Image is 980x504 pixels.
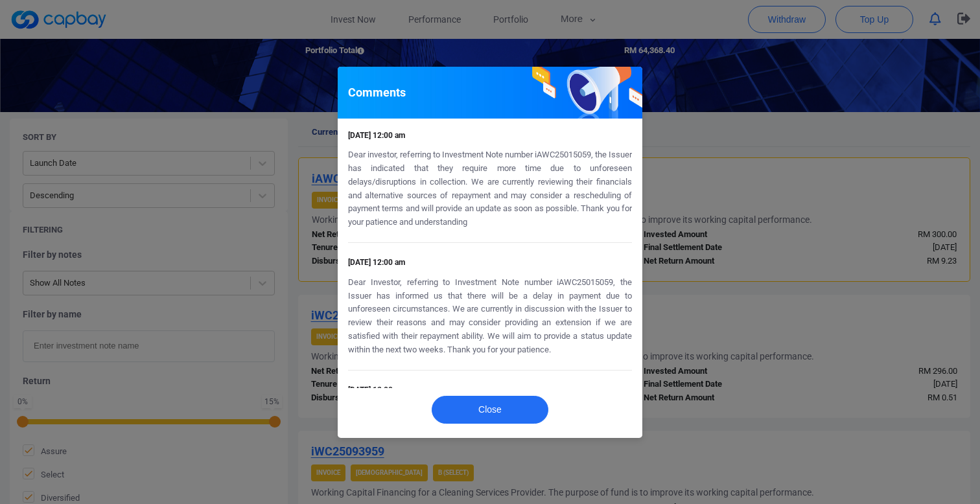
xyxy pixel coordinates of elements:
[348,131,405,140] span: [DATE] 12:00 am
[348,385,405,395] span: [DATE] 12:00 am
[348,85,406,100] h5: Comments
[432,396,548,424] button: Close
[348,258,405,267] span: [DATE] 12:00 am
[348,276,632,357] p: Dear Investor, referring to Investment Note number iAWC25015059, the Issuer has informed us that ...
[348,148,632,229] p: Dear investor, referring to Investment Note number iAWC25015059, the Issuer has indicated that th...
